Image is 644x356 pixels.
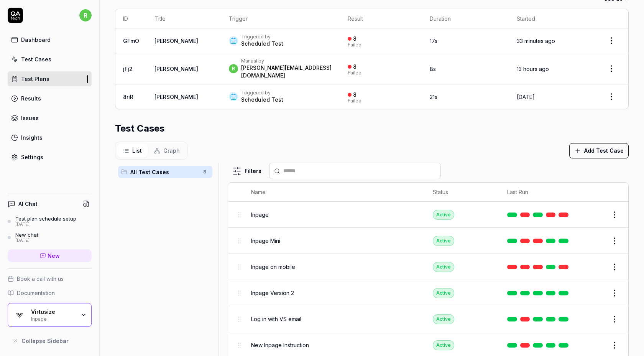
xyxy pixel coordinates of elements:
[348,99,361,103] div: Failed
[422,9,509,28] th: Duration
[243,183,426,202] th: Name
[228,163,266,179] button: Filters
[79,9,92,21] span: r
[425,183,499,202] th: Status
[229,64,238,73] span: r
[241,40,283,48] div: Scheduled Test
[21,75,49,83] div: Test Plans
[31,308,76,315] div: Virtusize
[8,71,92,86] a: Test Plans
[8,333,92,348] button: Collapse Sidebar
[228,254,628,280] tr: Inpage on mobileActive
[8,249,92,262] a: New
[31,315,76,321] div: Inpage
[251,237,280,245] span: Inpage Mini
[13,308,26,322] img: Virtusize Logo
[147,9,221,28] th: Title
[200,167,209,176] span: 8
[17,289,55,297] span: Documentation
[8,52,92,67] a: Test Cases
[154,66,198,72] a: [PERSON_NAME]
[499,183,579,202] th: Last Run
[241,64,332,79] div: [PERSON_NAME][EMAIL_ADDRESS][DOMAIN_NAME]
[251,211,269,219] span: Inpage
[228,280,628,306] tr: Inpage Version 2Active
[8,32,92,47] a: Dashboard
[433,288,454,298] div: Active
[115,9,147,28] th: ID
[430,66,436,72] time: 8s
[433,340,454,350] div: Active
[433,314,454,324] div: Active
[21,133,43,142] div: Insights
[251,263,295,271] span: Inpage on mobile
[8,275,92,283] a: Book a call with us
[15,222,76,227] div: [DATE]
[433,236,454,246] div: Active
[251,289,294,297] span: Inpage Version 2
[8,130,92,145] a: Insights
[21,153,43,161] div: Settings
[117,143,148,158] button: List
[123,38,139,44] a: GFmO
[15,238,38,243] div: [DATE]
[15,232,38,238] div: New chat
[430,94,437,100] time: 21s
[241,58,332,64] div: Manual by
[569,143,629,158] button: Add Test Case
[21,36,51,44] div: Dashboard
[163,147,180,155] span: Graph
[509,9,595,28] th: Started
[517,38,555,44] time: 33 minutes ago
[340,9,422,28] th: Result
[154,94,198,100] a: [PERSON_NAME]
[8,110,92,125] a: Issues
[21,55,51,63] div: Test Cases
[353,35,356,42] div: 8
[8,91,92,106] a: Results
[123,94,133,100] a: 8riR
[241,96,283,104] div: Scheduled Test
[79,8,92,23] button: r
[8,150,92,165] a: Settings
[353,91,356,98] div: 8
[154,38,198,44] a: [PERSON_NAME]
[353,63,356,70] div: 8
[517,66,549,72] time: 13 hours ago
[21,337,69,345] span: Collapse Sidebar
[228,228,628,254] tr: Inpage MiniActive
[18,200,38,208] h4: AI Chat
[15,216,76,222] div: Test plan schedule setup
[17,275,64,283] span: Book a call with us
[115,122,164,135] h2: Test Cases
[241,90,283,96] div: Triggered by
[251,315,301,323] span: Log in with VS email
[8,232,92,243] a: New chat[DATE]
[132,147,142,155] span: List
[221,9,340,28] th: Trigger
[517,94,535,100] time: [DATE]
[21,114,39,122] div: Issues
[430,38,437,44] time: 17s
[148,143,186,158] button: Graph
[21,94,41,102] div: Results
[433,210,454,220] div: Active
[228,306,628,332] tr: Log in with VS emailActive
[433,262,454,272] div: Active
[348,71,361,75] div: Failed
[8,303,92,327] button: Virtusize LogoVirtusizeInpage
[48,252,60,260] span: New
[228,202,628,228] tr: InpageActive
[251,341,309,349] span: New Inpage Instruction
[123,66,133,72] a: jFj2
[8,289,92,297] a: Documentation
[241,34,283,40] div: Triggered by
[130,168,199,176] span: All Test Cases
[8,216,92,227] a: Test plan schedule setup[DATE]
[348,43,361,47] div: Failed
